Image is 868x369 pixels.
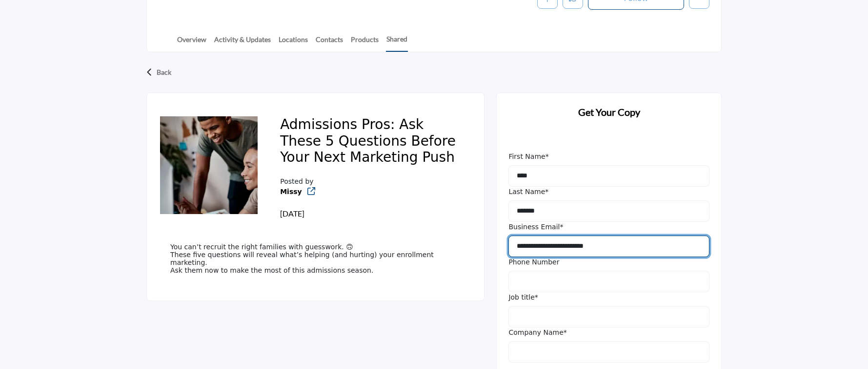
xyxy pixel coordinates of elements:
p: Back [157,64,171,81]
a: Contacts [315,34,343,51]
h2: Get Your Copy [508,105,709,119]
label: Last Name* [508,187,548,197]
input: First Name [508,165,709,187]
input: Job Title [508,306,709,327]
input: Last Name [508,200,709,222]
input: Company Name [508,341,709,363]
span: [DATE] [280,209,304,218]
label: First Name* [508,152,548,162]
a: Missy [280,188,302,195]
a: Overview [177,34,207,51]
a: Shared [386,34,408,52]
b: Redirect to company listing - truth-tree [280,187,302,197]
label: Company Name* [508,327,566,338]
input: Phone Number [508,271,709,292]
a: Activity & Updates [214,34,271,51]
label: Business Email* [508,222,563,232]
a: Products [350,34,379,51]
input: Business Email [508,236,709,257]
label: Job title* [508,292,538,303]
label: Phone Number [508,257,559,267]
h2: Admissions Pros: Ask These 5 Questions Before Your Next Marketing Push [280,116,461,169]
p: You can’t recruit the right families with guesswork. 🙃 These five questions will reveal what’s he... [170,243,461,274]
a: Locations [278,34,308,51]
div: Posted by [280,176,330,219]
img: No Feature content logo [160,116,258,214]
